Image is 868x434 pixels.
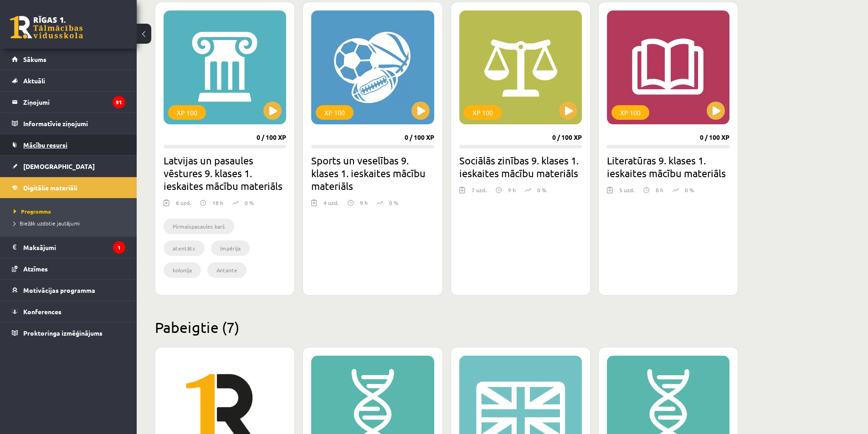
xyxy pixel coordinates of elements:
p: 8 h [656,186,663,194]
span: Atzīmes [23,265,48,273]
li: impērija [211,240,250,256]
a: Proktoringa izmēģinājums [12,322,125,343]
li: kolonija [164,262,201,278]
h2: Literatūras 9. klases 1. ieskaites mācību materiāls [607,154,729,179]
span: Proktoringa izmēģinājums [23,329,103,337]
span: Motivācijas programma [23,286,95,294]
h2: Latvijas un pasaules vēstures 9. klases 1. ieskaites mācību materiāls [164,154,286,192]
span: Mācību resursi [23,141,67,149]
div: 4 uzd. [324,199,339,212]
span: Digitālie materiāli [23,184,77,192]
p: 9 h [360,199,368,207]
li: atentāts [164,240,205,256]
a: Ziņojumi91 [12,92,125,112]
a: Digitālie materiāli [12,177,125,198]
legend: Maksājumi [23,237,125,258]
a: Motivācijas programma [12,280,125,301]
span: [DEMOGRAPHIC_DATA] [23,162,95,170]
p: 0 % [537,186,546,194]
span: Aktuāli [23,77,45,85]
a: Programma [14,207,128,215]
li: Pirmaispasaules karš [164,219,234,234]
span: Biežāk uzdotie jautājumi [14,220,80,227]
a: Mācību resursi [12,134,125,155]
div: 6 uzd. [176,199,191,212]
div: XP 100 [168,105,206,120]
div: 7 uzd. [472,186,487,199]
span: Konferences [23,307,62,316]
span: Programma [14,208,51,215]
p: 0 % [685,186,694,194]
a: Biežāk uzdotie jautājumi [14,219,128,227]
a: Sākums [12,49,125,70]
a: Maksājumi1 [12,237,125,258]
legend: Ziņojumi [23,92,125,112]
a: Rīgas 1. Tālmācības vidusskola [10,16,83,39]
p: 0 % [389,199,398,207]
h2: Pabeigtie (7) [155,318,738,336]
div: 5 uzd. [619,186,634,199]
legend: Informatīvie ziņojumi [23,113,125,134]
a: Atzīmes [12,258,125,279]
li: Antante [207,262,247,278]
div: XP 100 [464,105,502,120]
a: Konferences [12,301,125,322]
span: Sākums [23,55,46,63]
h2: Sociālās zinības 9. klases 1. ieskaites mācību materiāls [459,154,582,179]
p: 9 h [508,186,516,194]
a: Aktuāli [12,70,125,91]
h2: Sports un veselības 9. klases 1. ieskaites mācību materiāls [311,154,434,192]
div: XP 100 [316,105,354,120]
a: Informatīvie ziņojumi [12,113,125,134]
a: [DEMOGRAPHIC_DATA] [12,156,125,177]
p: 18 h [212,199,223,207]
p: 0 % [245,199,254,207]
div: XP 100 [611,105,649,120]
i: 91 [113,96,125,108]
i: 1 [113,241,125,254]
